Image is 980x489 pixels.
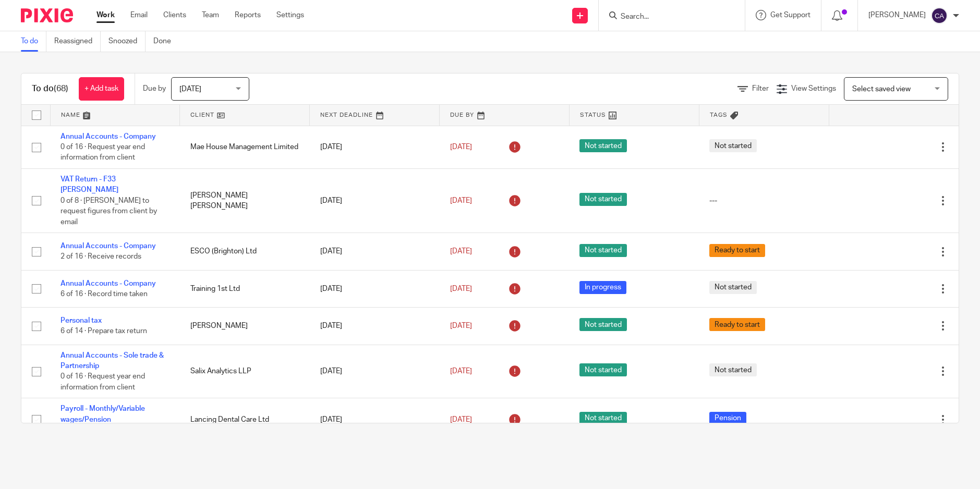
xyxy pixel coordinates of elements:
[180,345,310,398] td: Salix Analytics LLP
[450,248,472,255] span: [DATE]
[852,85,911,93] span: Select saved view
[310,233,440,270] td: [DATE]
[61,280,156,287] a: Annual Accounts - Company
[579,281,626,294] span: In progress
[108,31,146,52] a: Snoozed
[61,317,102,324] a: Personal tax
[61,328,147,335] span: 6 of 14 · Prepare tax return
[54,84,68,93] span: (68)
[450,197,472,204] span: [DATE]
[310,308,440,345] td: [DATE]
[579,193,627,206] span: Not started
[61,197,157,226] span: 0 of 8 · [PERSON_NAME] to request figures from client by email
[709,195,818,206] div: ---
[235,10,261,20] a: Reports
[450,368,472,375] span: [DATE]
[709,363,757,376] span: Not started
[450,143,472,151] span: [DATE]
[276,10,304,20] a: Settings
[579,139,627,152] span: Not started
[709,139,757,152] span: Not started
[709,412,746,425] span: Pension
[709,281,757,294] span: Not started
[61,143,145,162] span: 0 of 16 · Request year end information from client
[54,31,101,52] a: Reassigned
[61,352,164,370] a: Annual Accounts - Sole trade & Partnership
[180,168,310,233] td: [PERSON_NAME] [PERSON_NAME]
[752,85,769,92] span: Filter
[579,318,627,331] span: Not started
[709,244,765,257] span: Ready to start
[310,398,440,441] td: [DATE]
[310,345,440,398] td: [DATE]
[450,285,472,292] span: [DATE]
[32,83,68,94] h1: To do
[143,83,166,94] p: Due by
[180,398,310,441] td: Lancing Dental Care Ltd
[61,133,156,140] a: Annual Accounts - Company
[21,31,46,52] a: To do
[179,85,201,93] span: [DATE]
[710,112,728,118] span: Tags
[868,10,926,20] p: [PERSON_NAME]
[579,244,627,257] span: Not started
[153,31,179,52] a: Done
[61,242,156,250] a: Annual Accounts - Company
[709,318,765,331] span: Ready to start
[450,416,472,423] span: [DATE]
[931,7,948,24] img: svg%3E
[180,233,310,270] td: ESCO (Brighton) Ltd
[130,10,148,20] a: Email
[61,405,145,423] a: Payroll - Monthly/Variable wages/Pension
[79,77,124,101] a: + Add task
[180,126,310,168] td: Mae House Management Limited
[791,85,836,92] span: View Settings
[310,168,440,233] td: [DATE]
[61,373,145,391] span: 0 of 16 · Request year end information from client
[310,126,440,168] td: [DATE]
[450,322,472,329] span: [DATE]
[180,270,310,307] td: Training 1st Ltd
[579,412,627,425] span: Not started
[579,363,627,376] span: Not started
[96,10,115,20] a: Work
[180,308,310,345] td: [PERSON_NAME]
[61,253,141,261] span: 2 of 16 · Receive records
[61,176,118,193] a: VAT Return - F33 [PERSON_NAME]
[202,10,219,20] a: Team
[620,13,713,22] input: Search
[61,290,148,298] span: 6 of 16 · Record time taken
[163,10,186,20] a: Clients
[21,8,73,22] img: Pixie
[310,270,440,307] td: [DATE]
[770,11,810,19] span: Get Support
